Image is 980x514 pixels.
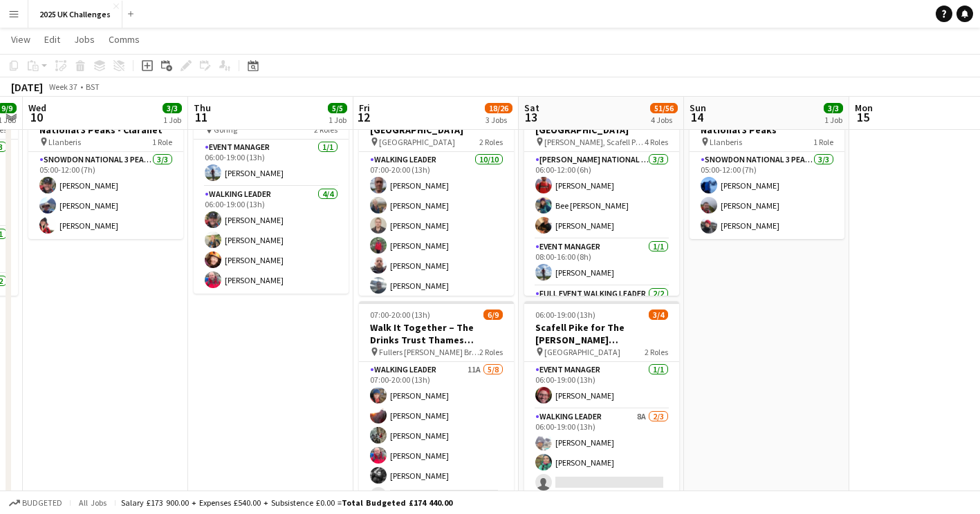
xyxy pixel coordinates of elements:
a: Jobs [68,30,100,48]
span: All jobs [76,497,109,508]
a: Comms [103,30,145,48]
span: Budgeted [22,498,62,508]
a: Edit [39,30,66,48]
span: Edit [44,33,60,46]
div: [DATE] [11,80,43,94]
div: BST [86,82,100,92]
span: Comms [109,33,140,46]
span: Week 37 [46,82,80,92]
span: Total Budgeted £174 440.00 [342,497,452,508]
button: Budgeted [7,495,64,511]
span: Jobs [74,33,95,46]
a: View [6,30,36,48]
span: View [11,33,30,46]
div: Salary £173 900.00 + Expenses £540.00 + Subsistence £0.00 = [121,497,452,508]
button: 2025 UK Challenges [28,1,122,28]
